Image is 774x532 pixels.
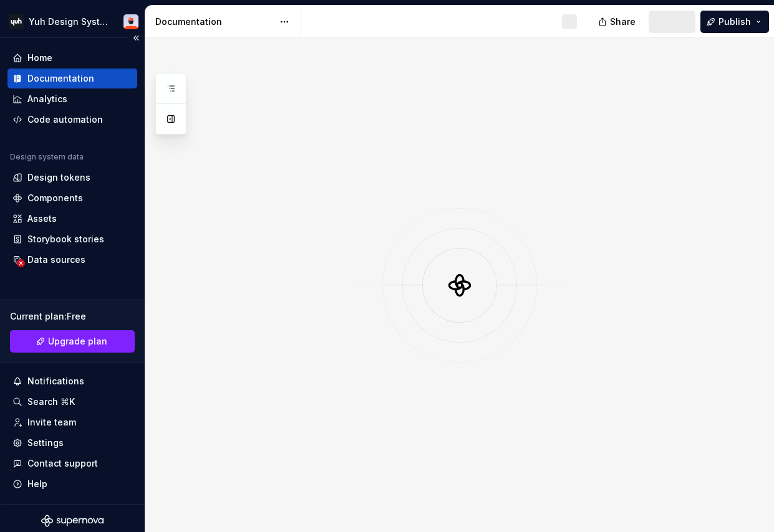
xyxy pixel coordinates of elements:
div: Documentation [27,72,94,85]
a: Components [7,188,137,208]
span: Publish [718,16,751,28]
button: Collapse sidebar [127,29,145,47]
a: Code automation [7,110,137,130]
a: Design tokens [7,168,137,188]
a: Analytics [7,89,137,109]
div: Yuh Design System [29,16,109,28]
a: Documentation [7,69,137,88]
img: b1b06c68-4e31-4ea1-b598-ad25f88e8a88.png [9,14,24,29]
div: Analytics [27,93,67,105]
div: Home [27,52,52,64]
button: Yuh Design SystemAlan Pereira [2,8,142,35]
div: Design system data [10,152,84,162]
div: Design tokens [27,171,90,184]
button: Share [592,11,644,33]
img: Alan Pereira [123,14,138,29]
div: Documentation [155,16,273,28]
a: Home [7,48,137,68]
div: Code automation [27,113,103,126]
button: Publish [700,11,769,33]
span: Share [610,16,636,28]
div: Components [27,192,83,204]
